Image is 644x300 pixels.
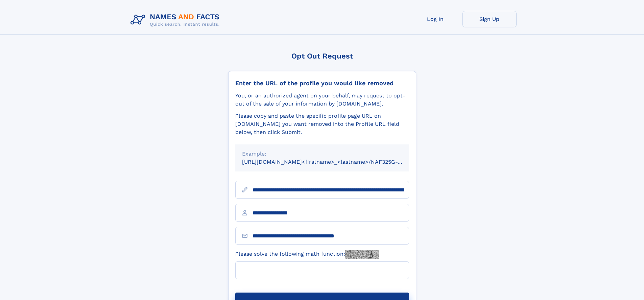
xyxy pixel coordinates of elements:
[242,159,422,165] small: [URL][DOMAIN_NAME]<firstname>_<lastname>/NAF325G-xxxxxxxx
[235,92,409,108] div: You, or an authorized agent on your behalf, may request to opt-out of the sale of your informatio...
[462,11,517,27] a: Sign Up
[408,11,462,27] a: Log In
[228,52,416,60] div: Opt Out Request
[235,79,409,87] div: Enter the URL of the profile you would like removed
[235,112,409,136] div: Please copy and paste the specific profile page URL on [DOMAIN_NAME] you want removed into the Pr...
[242,150,402,158] div: Example:
[235,250,379,259] label: Please solve the following math function:
[128,11,225,29] img: Logo Names and Facts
